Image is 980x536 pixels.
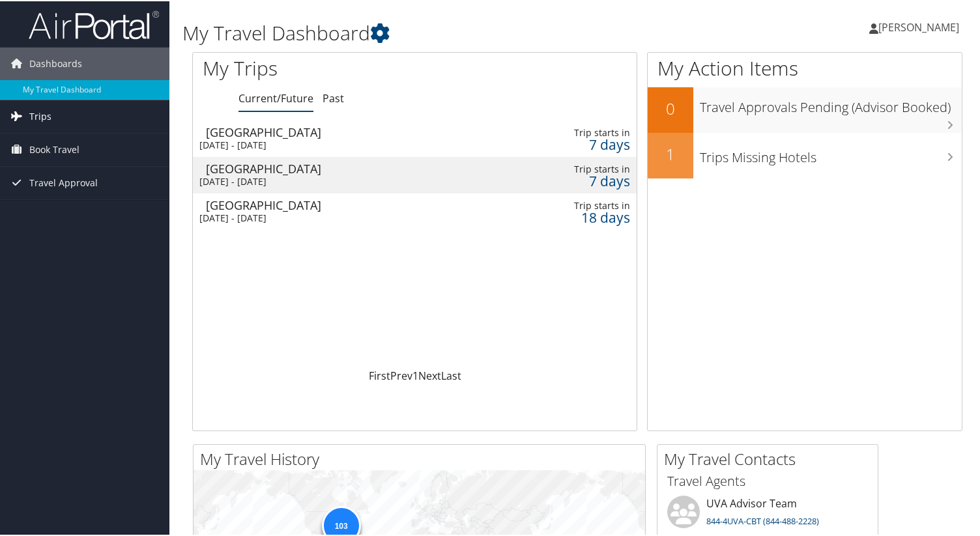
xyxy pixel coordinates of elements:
[534,210,630,222] div: 18 days
[369,367,390,382] a: First
[199,138,481,150] div: [DATE] - [DATE]
[203,53,442,81] h1: My Trips
[238,90,313,104] a: Current/Future
[441,367,461,382] a: Last
[29,165,98,198] span: Travel Approval
[182,18,709,46] h1: My Travel Dashboard
[667,471,868,489] h3: Travel Agents
[412,367,418,382] a: 1
[706,514,819,526] a: 844-4UVA-CBT (844-488-2228)
[648,132,962,177] a: 1Trips Missing Hotels
[648,86,962,132] a: 0Travel Approvals Pending (Advisor Booked)
[418,367,441,382] a: Next
[390,367,412,382] a: Prev
[29,46,82,79] span: Dashboards
[664,447,878,469] h2: My Travel Contacts
[29,8,159,39] img: airportal-logo.png
[199,211,481,223] div: [DATE] - [DATE]
[199,175,481,186] div: [DATE] - [DATE]
[534,162,630,174] div: Trip starts in
[700,141,962,165] h3: Trips Missing Hotels
[200,447,645,469] h2: My Travel History
[534,174,630,186] div: 7 days
[534,137,630,149] div: 7 days
[29,132,79,165] span: Book Travel
[206,162,487,173] div: [GEOGRAPHIC_DATA]
[648,142,693,164] h2: 1
[648,96,693,119] h2: 0
[323,90,344,104] a: Past
[534,199,630,210] div: Trip starts in
[206,198,487,210] div: [GEOGRAPHIC_DATA]
[648,53,962,81] h1: My Action Items
[878,19,959,33] span: [PERSON_NAME]
[29,99,51,132] span: Trips
[534,126,630,137] div: Trip starts in
[869,7,972,46] a: [PERSON_NAME]
[700,91,962,115] h3: Travel Approvals Pending (Advisor Booked)
[206,125,487,137] div: [GEOGRAPHIC_DATA]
